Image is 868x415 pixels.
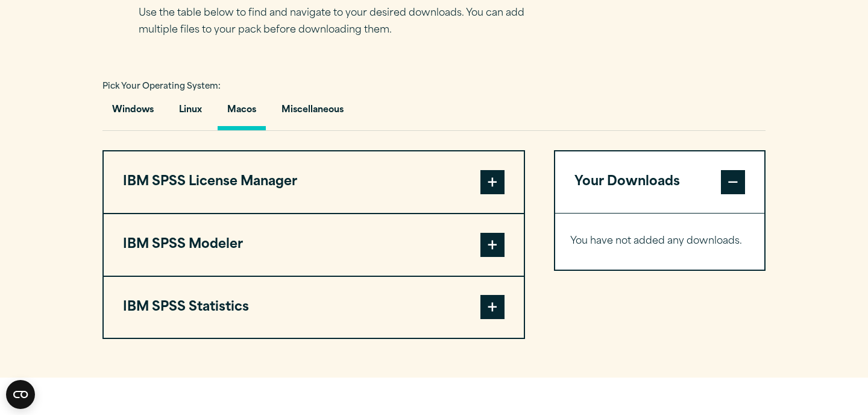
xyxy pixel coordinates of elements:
[104,151,524,213] button: IBM SPSS License Manager
[272,96,353,130] button: Miscellaneous
[555,213,764,270] div: Your Downloads
[104,277,524,338] button: IBM SPSS Statistics
[218,96,266,130] button: Macos
[555,151,764,213] button: Your Downloads
[570,233,749,250] p: You have not added any downloads.
[102,83,221,90] span: Pick Your Operating System:
[6,380,35,409] button: Open CMP widget
[139,5,542,40] p: Use the table below to find and navigate to your desired downloads. You can add multiple files to...
[104,214,524,276] button: IBM SPSS Modeler
[169,96,212,130] button: Linux
[102,96,163,130] button: Windows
